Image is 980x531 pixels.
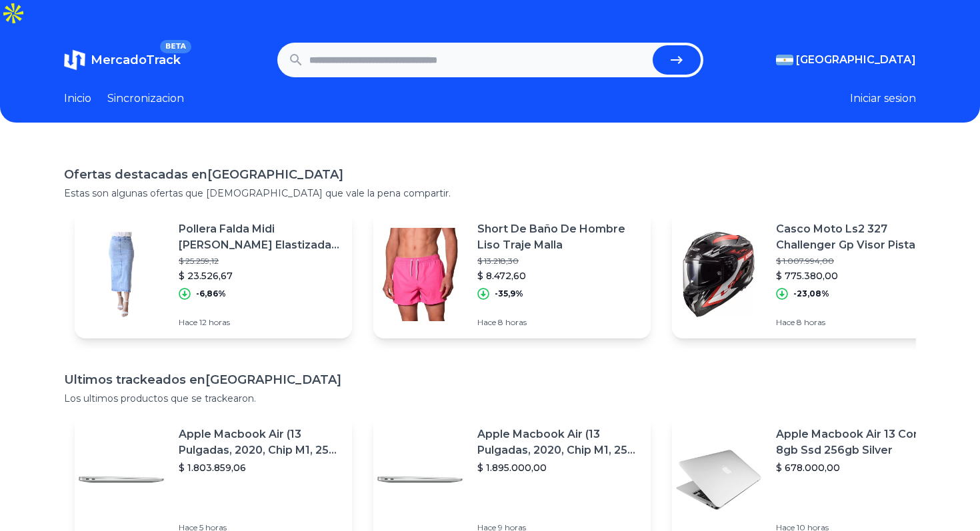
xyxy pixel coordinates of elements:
[75,433,168,526] img: Featured image
[776,256,939,266] p: $ 1.007.994,00
[373,433,467,526] img: Featured image
[373,211,651,338] a: Featured imageShort De Baño De Hombre Liso Traje Malla$ 13.218,30$ 8.472,60-35,9%Hace 8 horas
[776,221,939,253] p: Casco Moto Ls2 327 Challenger Gp Visor Pista 2019 Cycles
[179,256,341,266] p: $ 25.259,12
[850,91,916,107] button: Iniciar sesion
[477,269,640,282] p: $ 8.472,60
[477,426,640,458] p: Apple Macbook Air (13 Pulgadas, 2020, Chip M1, 256 Gb De Ssd, 8 Gb De Ram) - Plata
[776,461,939,474] p: $ 678.000,00
[672,433,765,526] img: Featured image
[495,288,523,299] p: -35,9%
[107,91,184,107] a: Sincronizacion
[75,211,352,338] a: Featured imagePollera Falda Midi [PERSON_NAME] Elastizada Cierre Talle Grande$ 25.259,12$ 23.526,...
[64,187,916,200] p: Estas son algunas ofertas que [DEMOGRAPHIC_DATA] que vale la pena compartir.
[776,269,939,282] p: $ 775.380,00
[64,49,181,71] a: MercadoTrackBETA
[179,269,341,282] p: $ 23.526,67
[776,426,939,458] p: Apple Macbook Air 13 Core I5 8gb Ssd 256gb Silver
[793,288,829,299] p: -23,08%
[477,256,640,266] p: $ 13.218,30
[796,52,916,68] span: [GEOGRAPHIC_DATA]
[672,211,949,338] a: Featured imageCasco Moto Ls2 327 Challenger Gp Visor Pista 2019 Cycles$ 1.007.994,00$ 775.380,00-...
[477,317,640,328] p: Hace 8 horas
[776,317,939,328] p: Hace 8 horas
[64,370,916,389] h1: Ultimos trackeados en [GEOGRAPHIC_DATA]
[160,40,191,53] span: BETA
[64,165,916,184] h1: Ofertas destacadas en [GEOGRAPHIC_DATA]
[64,392,916,405] p: Los ultimos productos que se trackearon.
[64,49,85,71] img: MercadoTrack
[477,221,640,253] p: Short De Baño De Hombre Liso Traje Malla
[776,55,793,65] img: Argentina
[672,228,765,321] img: Featured image
[64,91,91,107] a: Inicio
[477,461,640,474] p: $ 1.895.000,00
[179,317,341,328] p: Hace 12 horas
[179,426,341,458] p: Apple Macbook Air (13 Pulgadas, 2020, Chip M1, 256 Gb De Ssd, 8 Gb De Ram) - Plata
[776,52,916,68] button: [GEOGRAPHIC_DATA]
[179,461,341,474] p: $ 1.803.859,06
[75,228,168,321] img: Featured image
[196,288,226,299] p: -6,86%
[179,221,341,253] p: Pollera Falda Midi [PERSON_NAME] Elastizada Cierre Talle Grande
[373,228,467,321] img: Featured image
[91,53,181,67] span: MercadoTrack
